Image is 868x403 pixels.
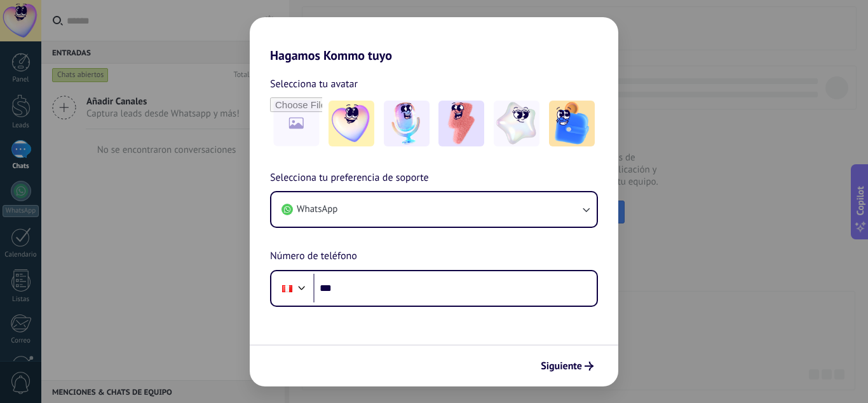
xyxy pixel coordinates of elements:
[438,101,484,146] img: -3.jpeg
[250,17,618,63] h2: Hagamos Kommo tuyo
[270,76,358,92] span: Selecciona tu avatar
[541,362,582,371] span: Siguiente
[271,192,597,227] button: WhatsApp
[549,101,595,146] img: -5.jpeg
[270,248,357,265] span: Número de teléfono
[270,170,429,187] span: Selecciona tu preferencia de soporte
[384,101,430,146] img: -2.jpeg
[297,203,337,216] span: WhatsApp
[275,275,299,302] div: Peru: + 51
[535,355,599,377] button: Siguiente
[494,101,539,146] img: -4.jpeg
[329,101,374,146] img: -1.jpeg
